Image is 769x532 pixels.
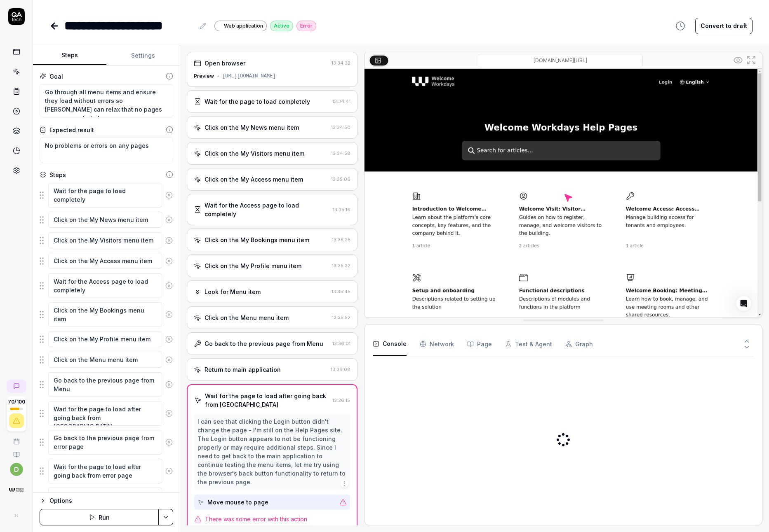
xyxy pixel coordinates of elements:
[365,69,762,317] img: Screenshot
[3,476,29,499] button: Welcome Workdays AS Logo
[10,463,23,476] button: d
[331,176,350,182] time: 13:35:06
[205,149,304,158] div: Click on the My Visitors menu item
[162,278,176,294] button: Remove step
[373,333,407,356] button: Console
[162,232,176,249] button: Remove step
[8,399,25,404] span: 70 / 100
[40,302,173,327] div: Suggestions
[222,72,276,80] div: [URL][DOMAIN_NAME]
[207,498,268,506] div: Move mouse to page
[332,397,350,403] time: 13:36:15
[162,352,176,368] button: Remove step
[162,405,176,422] button: Remove step
[331,366,350,372] time: 13:36:08
[205,97,310,106] div: Wait for the page to load completely
[40,331,173,348] div: Suggestions
[194,72,214,80] div: Preview
[40,487,173,513] div: Suggestions
[695,18,753,34] button: Convert to draft
[162,463,176,479] button: Remove step
[731,54,745,67] button: Show all interative elements
[40,232,173,249] div: Suggestions
[296,21,316,31] div: Error
[49,126,94,134] div: Expected result
[205,123,299,132] div: Click on the My News menu item
[162,434,176,450] button: Remove step
[333,207,350,212] time: 13:35:16
[40,509,159,525] button: Run
[40,372,173,397] div: Suggestions
[162,212,176,228] button: Remove step
[270,21,293,31] div: Active
[40,252,173,270] div: Suggestions
[40,351,173,369] div: Suggestions
[332,98,350,104] time: 13:34:41
[49,170,66,179] div: Steps
[40,429,173,455] div: Suggestions
[205,365,281,374] div: Return to main application
[332,263,350,268] time: 13:35:32
[40,273,173,299] div: Suggestions
[162,253,176,269] button: Remove step
[40,458,173,484] div: Suggestions
[467,333,492,356] button: Page
[205,59,245,68] div: Open browser
[49,72,63,81] div: Goal
[224,22,263,30] span: Web application
[420,333,454,356] button: Network
[194,495,350,510] button: Move mouse to page
[745,54,758,67] button: Open in full screen
[106,46,180,65] button: Settings
[40,211,173,229] div: Suggestions
[162,306,176,323] button: Remove step
[33,46,106,65] button: Steps
[332,315,350,320] time: 13:35:52
[205,236,309,244] div: Click on the My Bookings menu item
[49,496,173,506] div: Options
[332,60,350,66] time: 13:34:32
[162,492,176,508] button: Remove step
[505,333,552,356] button: Test & Agent
[332,341,350,346] time: 13:36:01
[205,515,307,523] span: There was some error with this action
[3,445,29,458] a: Documentation
[331,124,350,130] time: 13:34:50
[205,261,301,270] div: Click on the My Profile menu item
[40,182,173,208] div: Suggestions
[7,380,26,393] a: New conversation
[331,150,350,156] time: 13:34:58
[162,331,176,348] button: Remove step
[40,401,173,426] div: Suggestions
[205,287,261,296] div: Look for Menu item
[205,392,329,409] div: Wait for the page to load after going back from [GEOGRAPHIC_DATA]
[565,333,593,356] button: Graph
[205,201,329,218] div: Wait for the Access page to load completely
[332,237,350,243] time: 13:35:25
[332,289,350,294] time: 13:35:45
[205,339,323,348] div: Go back to the previous page from Menu
[162,187,176,203] button: Remove step
[9,483,24,497] img: Welcome Workdays AS Logo
[205,313,289,322] div: Click on the Menu menu item
[40,496,173,506] button: Options
[670,18,690,34] button: View version history
[198,417,347,486] div: I can see that clicking the Login button didn't change the page - I'm still on the Help Pages sit...
[214,20,267,31] a: Web application
[162,376,176,393] button: Remove step
[3,432,29,445] a: Book a call with us
[205,175,303,184] div: Click on the My Access menu item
